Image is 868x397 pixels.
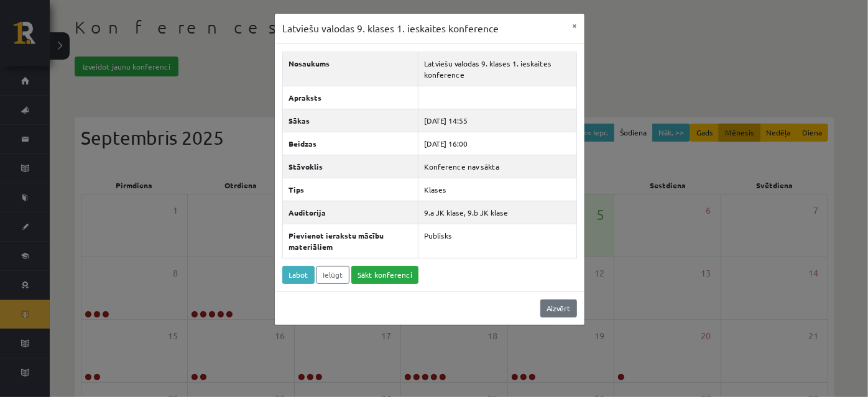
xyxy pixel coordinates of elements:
button: × [565,14,584,37]
a: Sākt konferenci [351,266,418,284]
th: Beidzas [283,132,418,155]
td: 9.a JK klase, 9.b JK klase [418,201,576,224]
a: Ielūgt [316,266,349,284]
a: Aizvērt [540,299,577,317]
a: Labot [282,266,315,284]
td: Klases [418,178,576,201]
th: Nosaukums [283,52,418,86]
th: Auditorija [283,201,418,224]
td: Publisks [418,224,576,258]
th: Pievienot ierakstu mācību materiāliem [283,224,418,258]
td: [DATE] 16:00 [418,132,576,155]
th: Apraksts [283,86,418,109]
td: [DATE] 14:55 [418,109,576,132]
th: Sākas [283,109,418,132]
td: Konference nav sākta [418,155,576,178]
th: Stāvoklis [283,155,418,178]
td: Latviešu valodas 9. klases 1. ieskaites konference [418,52,576,86]
th: Tips [283,178,418,201]
h3: Latviešu valodas 9. klases 1. ieskaites konference [282,21,499,36]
